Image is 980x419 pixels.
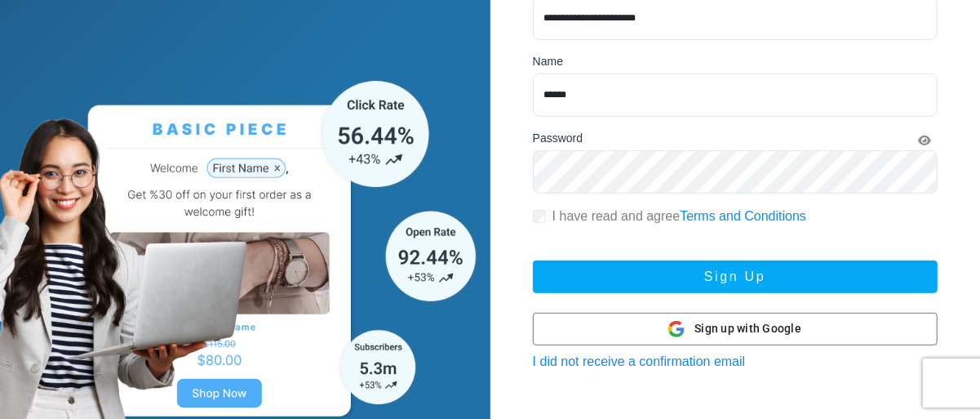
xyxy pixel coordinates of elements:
[533,130,583,147] label: Password
[680,209,806,223] a: Terms and Conditions
[533,53,563,70] label: Name
[533,313,938,345] button: Sign up with Google
[918,135,931,146] i: Show Password
[694,320,801,337] span: Sign up with Google
[552,207,806,226] label: I have read and agree
[533,354,746,368] a: I did not receive a confirmation email
[533,261,938,293] button: Sign Up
